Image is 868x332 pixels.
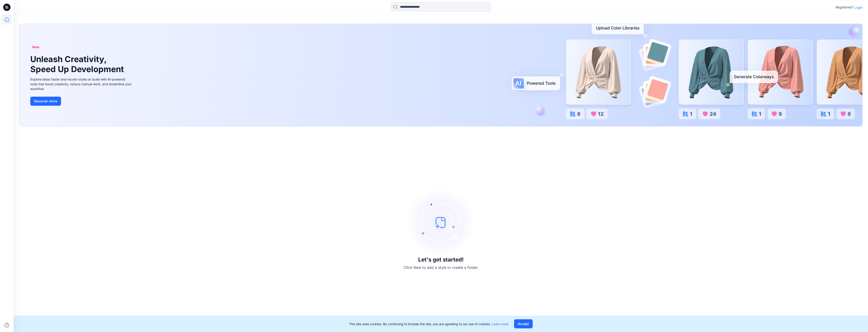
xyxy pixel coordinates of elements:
[30,97,133,106] a: Discover more
[854,5,863,10] p: Login
[32,44,39,50] span: New
[836,5,853,10] p: Registered?
[514,319,533,328] button: Accept
[30,77,133,91] div: Explore ideas faster and recolor styles at scale with AI-powered tools that boost creativity, red...
[492,322,509,326] a: Learn more
[404,265,478,270] p: Click New to add a style or create a folder.
[349,322,509,326] p: This site uses cookies. By continuing to browse the site, you are agreeing to our use of cookies.
[30,54,126,74] h1: Unleash Creativity, Speed Up Development
[407,188,475,257] img: empty-state-image.svg
[30,97,61,106] button: Discover more
[418,257,464,263] h3: Let's get started!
